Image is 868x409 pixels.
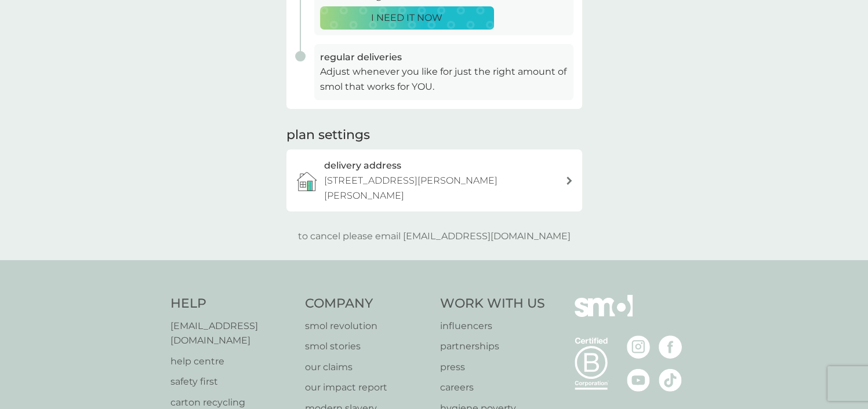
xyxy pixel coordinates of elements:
a: partnerships [440,339,545,354]
a: our claims [305,360,428,375]
a: smol stories [305,339,428,354]
h2: plan settings [286,126,370,144]
p: I NEED IT NOW [371,10,442,25]
a: careers [440,380,545,395]
a: [EMAIL_ADDRESS][DOMAIN_NAME] [170,319,294,348]
h4: Help [170,295,294,313]
h3: delivery address [324,158,401,173]
button: I NEED IT NOW [320,6,494,30]
a: safety first [170,374,294,389]
p: to cancel please email [EMAIL_ADDRESS][DOMAIN_NAME] [298,229,571,244]
img: visit the smol Facebook page [659,335,682,359]
a: help centre [170,354,294,369]
img: visit the smol Instagram page [627,335,650,359]
h3: regular deliveries [320,50,568,65]
a: smol revolution [305,319,428,334]
a: press [440,360,545,375]
h4: Work With Us [440,295,545,313]
img: visit the smol Youtube page [627,368,650,392]
p: [STREET_ADDRESS][PERSON_NAME][PERSON_NAME] [324,173,565,203]
a: influencers [440,319,545,334]
a: our impact report [305,380,428,395]
a: delivery address[STREET_ADDRESS][PERSON_NAME][PERSON_NAME] [286,149,582,211]
img: smol [575,295,633,334]
p: Adjust whenever you like for just the right amount of smol that works for YOU. [320,64,568,94]
h4: Company [305,295,428,313]
img: visit the smol Tiktok page [659,368,682,392]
